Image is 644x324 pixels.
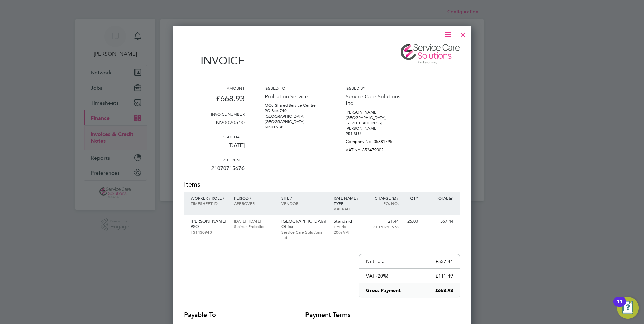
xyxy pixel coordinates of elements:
p: Charge (£) / [369,195,399,201]
p: Staines Probation [234,224,274,229]
p: [DATE] [184,139,245,157]
p: PR1 3LU [346,131,406,136]
p: 20% VAT [334,229,363,235]
h3: Amount [184,85,245,91]
h2: Payable to [184,310,285,320]
p: Timesheet ID [191,201,227,206]
p: [PERSON_NAME] [346,126,406,131]
p: £668.93 [184,91,245,111]
p: £111.49 [436,273,453,279]
p: 21.44 [369,219,399,224]
p: NP20 9BB [265,124,325,130]
p: Standard [334,219,363,224]
h3: Reference [184,157,245,162]
p: 21070715676 [369,224,399,229]
h2: Payment terms [305,310,366,320]
p: Service Care Solutions Ltd [281,229,327,240]
p: Site / [281,195,327,201]
p: MOJ Shared Service Centre [265,103,325,108]
button: Open Resource Center, 11 new notifications [617,297,639,319]
p: [GEOGRAPHIC_DATA] [265,119,325,124]
h3: Issued by [346,85,406,91]
p: TS1430940 [191,229,227,235]
p: [GEOGRAPHIC_DATA] Office [281,219,327,229]
p: Period / [234,195,274,201]
p: Rate name / type [334,195,363,206]
p: Net Total [366,258,385,264]
p: Probation Service [265,91,325,103]
div: 11 [617,302,623,311]
p: [GEOGRAPHIC_DATA] [265,114,325,119]
p: VAT (20%) [366,273,388,279]
p: VAT rate [334,206,363,212]
p: Total (£) [425,195,453,201]
p: PO Box 740 [265,108,325,114]
p: Gross Payment [366,287,401,294]
p: INV0020510 [184,117,245,134]
p: Vendor [281,201,327,206]
h2: Items [184,180,460,189]
p: PSO [191,224,227,229]
p: [DATE] - [DATE] [234,218,274,224]
p: Approver [234,201,274,206]
p: Company No: 05381795 [346,136,406,144]
h3: Invoice number [184,111,245,117]
p: 557.44 [425,219,453,224]
p: VAT No: 853479002 [346,144,406,153]
p: [PERSON_NAME] [191,219,227,224]
p: £668.93 [435,287,453,294]
h3: Issue date [184,134,245,139]
p: [PERSON_NAME][GEOGRAPHIC_DATA], [STREET_ADDRESS] [346,109,406,126]
p: Service Care Solutions Ltd [346,91,406,109]
h3: Issued to [265,85,325,91]
h1: Invoice [184,54,245,67]
p: Worker / Role / [191,195,227,201]
p: QTY [406,195,418,201]
p: Hourly [334,224,363,229]
p: Po. No. [369,201,399,206]
img: servicecare-logo-remittance.png [401,44,460,64]
p: 26.00 [406,219,418,224]
p: 21070715676 [184,162,245,180]
p: £557.44 [436,258,453,264]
